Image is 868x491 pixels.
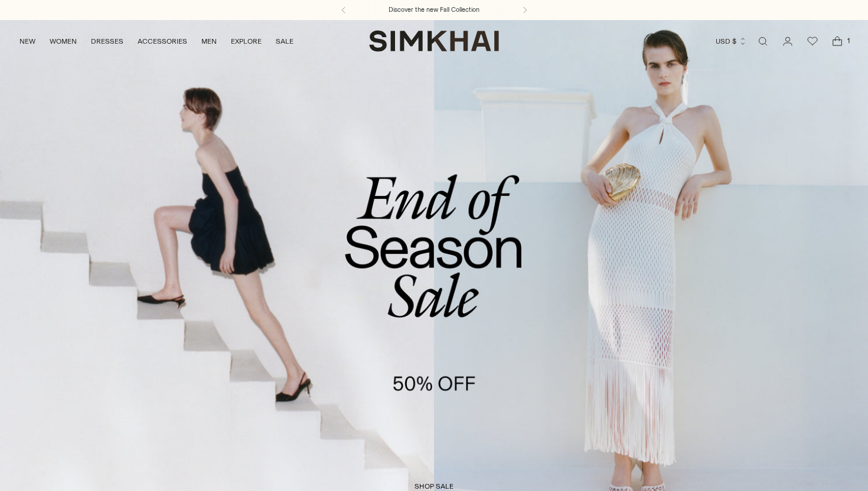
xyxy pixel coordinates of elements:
a: Open search modal [751,30,775,53]
a: Wishlist [801,30,824,53]
a: EXPLORE [231,28,262,54]
a: DRESSES [91,28,123,54]
span: shop sale [415,482,453,490]
span: 1 [843,35,854,46]
a: Go to the account page [776,30,800,53]
a: Discover the new Fall Collection [389,5,479,15]
a: ACCESSORIES [138,28,187,54]
a: NEW [19,28,35,54]
a: SALE [276,28,293,54]
a: WOMEN [50,28,77,54]
a: MEN [201,28,217,54]
button: USD $ [716,28,747,54]
a: Open cart modal [825,30,849,53]
a: SIMKHAI [369,30,499,53]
